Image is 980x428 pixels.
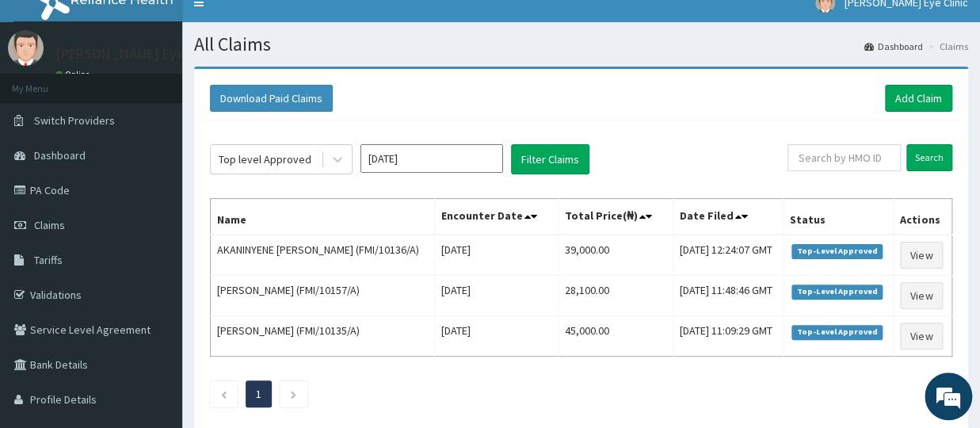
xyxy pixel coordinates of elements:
div: Top level Approved [219,151,311,167]
button: Download Paid Claims [210,85,333,112]
a: Dashboard [864,40,923,53]
span: Dashboard [34,148,86,162]
th: Name [211,199,435,235]
div: Minimize live chat window [260,8,298,46]
td: 28,100.00 [559,276,673,316]
span: Top-Level Approved [791,325,883,339]
span: Top-Level Approved [791,244,883,258]
a: View [900,282,943,309]
td: 45,000.00 [559,316,673,357]
img: d_794563401_company_1708531726252_794563401 [29,79,64,119]
input: Select Month and Year [360,144,503,173]
td: [DATE] 11:09:29 GMT [673,316,783,357]
th: Actions [894,199,952,235]
a: Page 1 is your current page [256,387,261,401]
a: Next page [290,387,297,401]
span: We're online! [92,119,219,279]
td: [PERSON_NAME] (FMI/10157/A) [211,276,435,316]
li: Claims [925,40,968,53]
p: [PERSON_NAME] Eye Clinic [55,47,221,61]
td: [DATE] [435,316,559,357]
td: [PERSON_NAME] (FMI/10135/A) [211,316,435,357]
span: Tariffs [34,253,63,267]
td: 39,000.00 [559,235,673,276]
span: Top-Level Approved [791,285,883,299]
input: Search [906,144,952,171]
a: Online [55,69,93,80]
a: View [900,323,943,350]
th: Total Price(₦) [559,199,673,235]
th: Encounter Date [435,199,559,235]
img: User Image [8,30,44,66]
th: Date Filed [673,199,783,235]
th: Status [784,199,894,235]
td: AKANINYENE [PERSON_NAME] (FMI/10136/A) [211,235,435,276]
textarea: Type your message and hit 'Enter' [8,271,302,327]
td: [DATE] [435,276,559,316]
a: Previous page [220,387,227,401]
a: View [900,242,943,269]
div: Chat with us now [82,89,266,109]
button: Filter Claims [511,144,589,174]
td: [DATE] [435,235,559,276]
td: [DATE] 11:48:46 GMT [673,276,783,316]
span: Claims [34,218,65,232]
span: Switch Providers [34,113,115,128]
a: Add Claim [885,85,952,112]
input: Search by HMO ID [787,144,901,171]
h1: All Claims [194,34,968,55]
td: [DATE] 12:24:07 GMT [673,235,783,276]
